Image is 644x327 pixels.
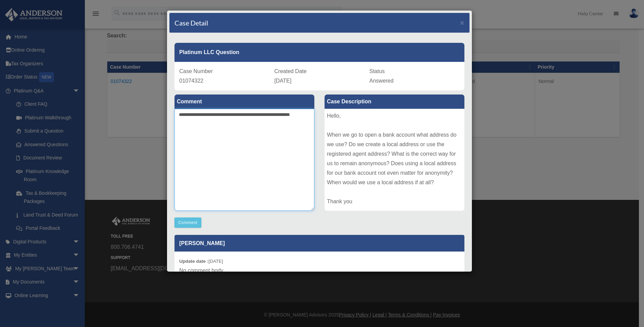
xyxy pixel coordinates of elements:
div: Platinum LLC Question [174,43,464,62]
h4: Case Detail [174,18,208,28]
p: [PERSON_NAME] [174,235,464,252]
span: Answered [369,78,393,84]
span: Case Number [179,68,213,74]
button: Comment [174,218,201,228]
small: [DATE] [179,259,223,264]
span: Status [369,68,385,74]
label: Comment [174,94,314,109]
div: Hello, When we go to open a bank account what address do we use? Do we create a local address or ... [325,109,464,211]
span: 01074322 [179,78,203,84]
b: Update date : [179,259,208,264]
span: [DATE] [274,78,291,84]
span: Created Date [274,68,307,74]
label: Case Description [325,94,464,109]
span: × [460,19,464,27]
p: No comment body [179,266,460,275]
button: Close [460,19,464,26]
